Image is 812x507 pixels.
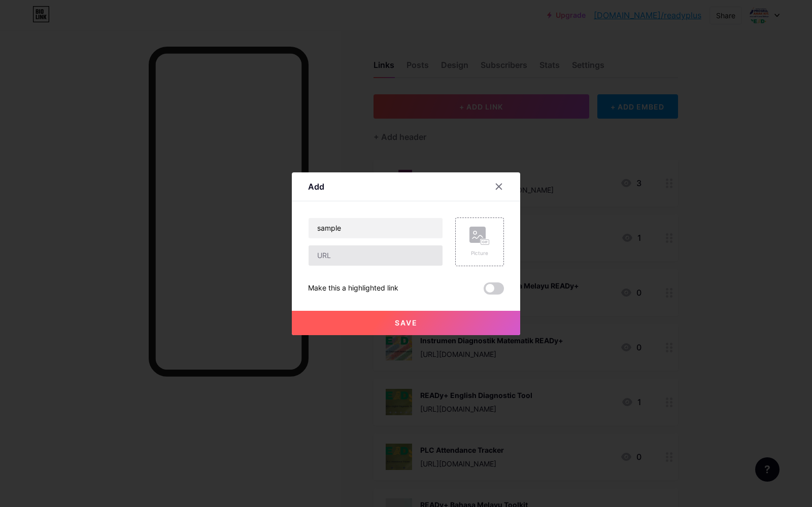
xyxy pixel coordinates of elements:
[292,311,520,335] button: Save
[309,245,443,266] input: URL
[308,282,398,295] div: Make this a highlighted link
[395,318,418,327] span: Save
[308,180,324,193] div: Add
[469,249,490,257] div: Picture
[309,218,443,238] input: Title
